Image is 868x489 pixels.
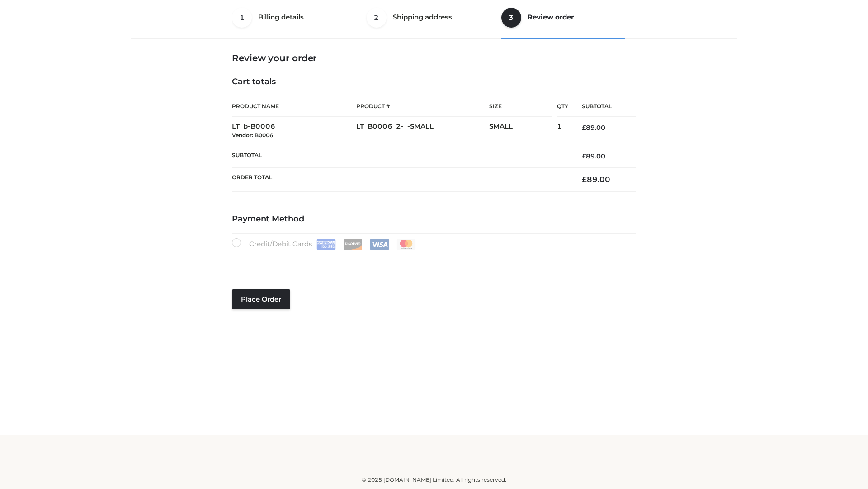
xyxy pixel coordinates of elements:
[489,96,552,117] th: Size
[232,168,568,192] th: Order Total
[489,117,557,145] td: SMALL
[557,96,568,117] th: Qty
[396,239,416,250] img: Mastercard
[582,124,605,132] bdi: 89.00
[232,96,356,117] th: Product Name
[232,77,636,87] h4: Cart totals
[356,96,489,117] th: Product #
[232,238,417,250] label: Credit/Debit Cards
[237,254,631,264] iframe: Secure card payment input frame
[316,239,336,250] img: Amex
[582,175,587,184] span: £
[582,152,586,160] span: £
[232,289,290,309] button: Place order
[232,145,568,167] th: Subtotal
[232,132,273,139] small: Vendor: B0006
[232,117,356,145] td: LT_b-B0006
[582,152,605,160] bdi: 89.00
[568,96,636,117] th: Subtotal
[557,117,568,145] td: 1
[232,53,636,63] h3: Review your order
[232,214,636,224] h4: Payment Method
[356,117,489,145] td: LT_B0006_2-_-SMALL
[343,239,363,250] img: Discover
[134,475,734,484] div: © 2025 [DOMAIN_NAME] Limited. All rights reserved.
[370,239,389,250] img: Visa
[582,175,610,184] bdi: 89.00
[582,124,586,132] span: £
